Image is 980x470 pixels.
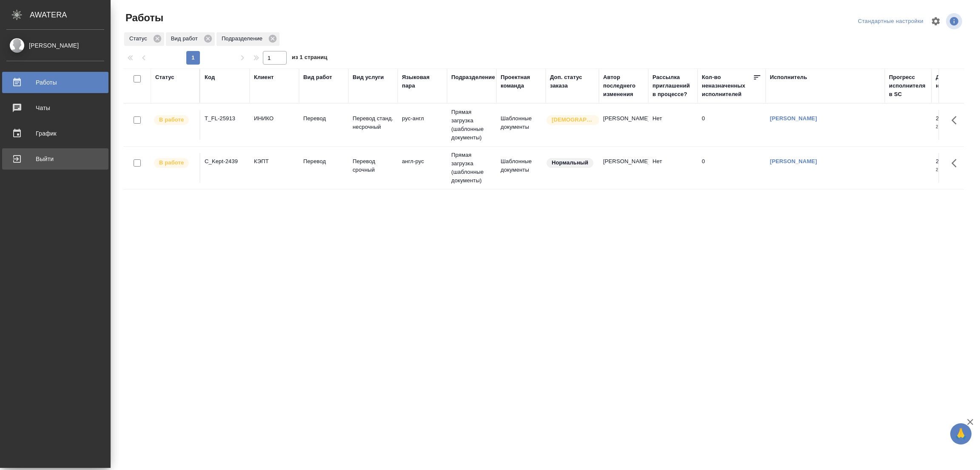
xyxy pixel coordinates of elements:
[648,153,698,183] td: Нет
[550,73,595,90] div: Доп. статус заказа
[166,32,215,46] div: Вид работ
[30,6,111,23] div: AWATERA
[303,114,344,123] p: Перевод
[447,147,496,189] td: Прямая загрузка (шаблонные документы)
[954,425,968,443] span: 🙏
[303,73,332,82] div: Вид работ
[398,153,447,183] td: англ-рус
[856,15,926,28] div: split button
[936,115,952,122] p: 21.08,
[496,110,546,140] td: Шаблонные документы
[6,102,104,114] div: Чаты
[353,157,393,174] p: Перевод срочный
[936,73,961,90] div: Дата начала
[552,159,588,167] p: Нормальный
[451,73,495,82] div: Подразделение
[254,157,295,166] p: КЭПТ
[129,34,150,43] p: Статус
[124,32,164,46] div: Статус
[936,123,970,131] p: 2025
[123,11,163,25] span: Работы
[599,110,648,140] td: [PERSON_NAME]
[2,72,108,93] a: Работы
[946,110,967,130] button: Здесь прячутся важные кнопки
[950,423,971,445] button: 🙏
[936,158,952,164] p: 20.08,
[205,157,245,166] div: C_Kept-2439
[398,110,447,140] td: рус-англ
[496,153,546,183] td: Шаблонные документы
[254,114,295,123] p: ИНИКО
[205,73,215,82] div: Код
[599,153,648,183] td: [PERSON_NAME]
[6,41,104,50] div: [PERSON_NAME]
[2,123,108,144] a: График
[603,73,644,99] div: Автор последнего изменения
[217,32,279,46] div: Подразделение
[936,166,970,174] p: 2025
[946,153,967,173] button: Здесь прячутся важные кнопки
[254,73,273,82] div: Клиент
[222,34,265,43] p: Подразделение
[2,97,108,119] a: Чаты
[648,110,698,140] td: Нет
[698,153,766,183] td: 0
[205,114,245,123] div: T_FL-25913
[447,104,496,146] td: Прямая загрузка (шаблонные документы)
[155,73,174,82] div: Статус
[159,159,184,167] p: В работе
[501,73,541,90] div: Проектная команда
[698,110,766,140] td: 0
[552,116,594,124] p: [DEMOGRAPHIC_DATA]
[652,73,693,99] div: Рассылка приглашений в процессе?
[770,73,807,82] div: Исполнитель
[171,34,201,43] p: Вид работ
[770,158,817,164] a: [PERSON_NAME]
[889,73,927,99] div: Прогресс исполнителя в SC
[153,157,195,169] div: Исполнитель выполняет работу
[292,52,328,65] span: из 1 страниц
[926,11,946,31] span: Настроить таблицу
[6,153,104,165] div: Выйти
[353,114,393,131] p: Перевод станд. несрочный
[402,73,443,90] div: Языковая пара
[6,76,104,89] div: Работы
[6,127,104,140] div: График
[353,73,384,82] div: Вид услуги
[770,115,817,122] a: [PERSON_NAME]
[303,157,344,166] p: Перевод
[946,13,964,29] span: Посмотреть информацию
[2,148,108,170] a: Выйти
[159,116,184,124] p: В работе
[153,114,195,126] div: Исполнитель выполняет работу
[702,73,753,99] div: Кол-во неназначенных исполнителей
